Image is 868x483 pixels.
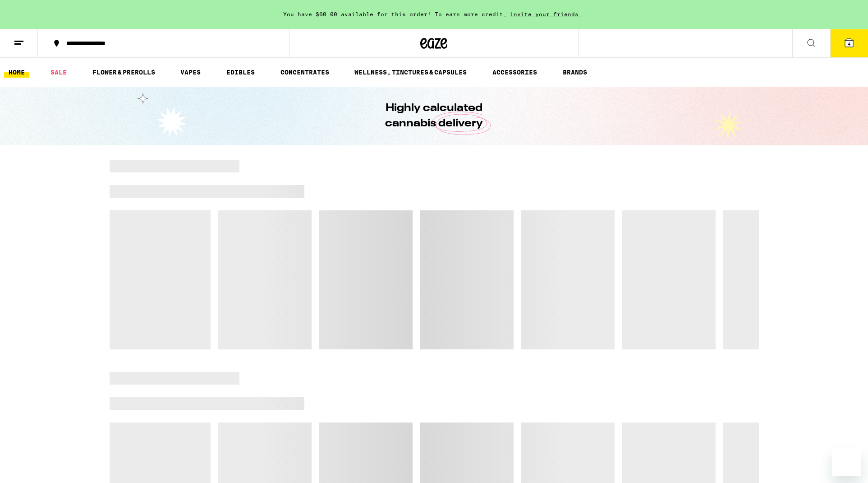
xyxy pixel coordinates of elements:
button: 4 [830,29,868,57]
a: WELLNESS, TINCTURES & CAPSULES [350,67,471,78]
a: CONCENTRATES [276,67,334,78]
a: ACCESSORIES [488,67,542,78]
a: HOME [4,67,29,78]
span: 4 [848,41,850,46]
iframe: Button to launch messaging window [832,447,861,476]
a: FLOWER & PREROLLS [88,67,160,78]
span: invite your friends. [507,11,585,17]
a: SALE [46,67,71,78]
a: EDIBLES [222,67,259,78]
a: VAPES [176,67,205,78]
a: BRANDS [558,67,592,78]
h1: Highly calculated cannabis delivery [360,101,509,131]
span: You have $60.00 available for this order! To earn more credit, [283,11,507,17]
